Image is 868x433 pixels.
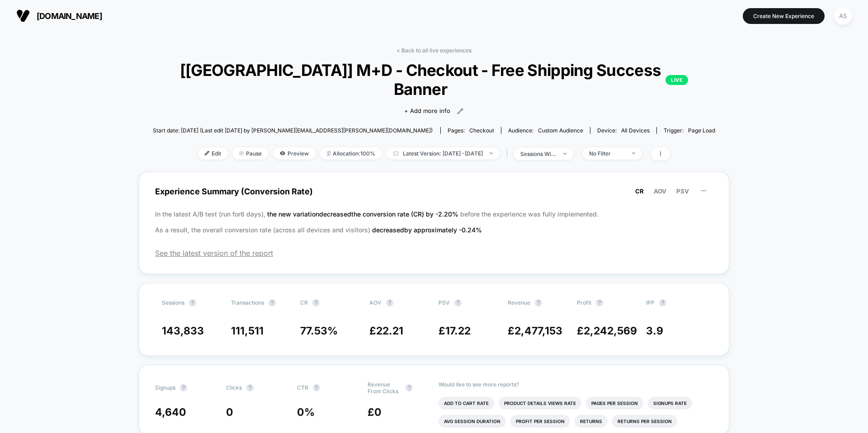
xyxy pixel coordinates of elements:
p: LIVE [665,75,688,85]
span: Custom Audience [538,127,583,134]
button: ? [535,299,542,306]
span: PSV [439,299,450,306]
span: Preview [273,147,316,160]
span: CR [635,188,644,195]
span: 2,477,153 [514,325,562,337]
button: ? [189,299,196,306]
span: [DOMAIN_NAME] [37,11,102,21]
span: checkout [469,127,494,134]
span: 77.53 % [300,325,338,337]
img: end [490,152,493,154]
p: In the latest A/B test (run for 6 days), before the experience was fully implemented. As a result... [155,206,713,238]
span: AOV [369,299,382,306]
span: £ [369,325,403,337]
span: 143,833 [162,325,204,337]
span: Edit [198,147,228,160]
li: Returns Per Session [612,415,677,428]
button: ? [386,299,393,306]
img: calendar [393,151,398,155]
span: CR [300,299,308,306]
button: ? [269,299,276,306]
li: Signups Rate [648,397,692,409]
span: 0 [374,406,382,419]
li: Returns [575,415,608,428]
li: Add To Cart Rate [439,397,494,409]
span: Latest Version: [DATE] - [DATE] [387,147,500,160]
span: Allocation: 100% [320,147,382,160]
span: Revenue From Clicks [368,381,401,395]
span: 0 % [297,406,315,419]
span: £ [368,406,382,419]
div: AS [834,7,852,25]
div: sessions with impression [520,151,557,157]
span: PSV [676,188,689,195]
div: Trigger: [664,127,715,134]
img: rebalance [327,151,330,156]
span: the new variation decreased the conversion rate (CR) by -2.20 % [267,210,460,218]
li: Product Details Views Rate [499,397,581,409]
span: [[GEOGRAPHIC_DATA]] M+D - Checkout - Free Shipping Success Banner [180,61,689,99]
span: 2,242,569 [584,325,637,337]
span: £ [577,325,637,337]
button: AS [831,7,854,25]
img: end [563,153,566,155]
span: Signups [155,384,175,391]
span: Revenue [508,299,530,306]
div: Pages: [448,127,494,134]
span: 17.22 [445,325,471,337]
span: AOV [654,188,666,195]
button: ? [406,384,413,391]
li: Avg Session Duration [439,415,506,428]
span: Clicks [226,384,242,391]
img: Visually logo [16,9,30,23]
button: ? [596,299,603,306]
span: 3.9 [646,325,663,337]
div: No Filter [589,150,625,157]
li: Profit Per Session [510,415,570,428]
span: IPP [646,299,655,306]
span: Pause [232,147,269,160]
span: Start date: [DATE] (Last edit [DATE] by [PERSON_NAME][EMAIL_ADDRESS][PERSON_NAME][DOMAIN_NAME]) [153,127,433,134]
button: ? [312,299,320,306]
p: Would like to see more reports? [439,381,713,388]
img: end [632,152,635,154]
span: 4,640 [155,406,186,419]
span: See the latest version of the report [155,249,713,258]
div: Audience: [508,127,583,134]
button: [DOMAIN_NAME] [14,9,105,23]
button: ? [246,384,254,391]
span: 22.21 [376,325,403,337]
span: + Add more info [404,107,450,116]
span: | [504,147,514,160]
span: Transactions [231,299,264,306]
button: PSV [674,187,692,195]
button: AOV [651,187,669,195]
img: end [239,151,244,155]
button: ? [313,384,320,391]
button: ? [454,299,462,306]
a: < Back to all live experiences [396,47,472,54]
span: Experience Summary (Conversion Rate) [155,181,713,202]
button: ? [659,299,666,306]
span: Page Load [688,127,715,134]
span: CTR [297,384,308,391]
span: Sessions [162,299,184,306]
span: £ [439,325,471,337]
button: ? [180,384,187,391]
span: £ [508,325,562,337]
span: Profit [577,299,591,306]
span: Device: [590,127,656,134]
img: edit [205,151,209,155]
span: all devices [621,127,650,134]
span: 0 [226,406,233,419]
span: 111,511 [231,325,264,337]
span: decreased by approximately -0.24 % [372,226,482,234]
li: Pages Per Session [586,397,643,409]
button: Create New Experience [743,8,825,24]
button: CR [632,187,646,195]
